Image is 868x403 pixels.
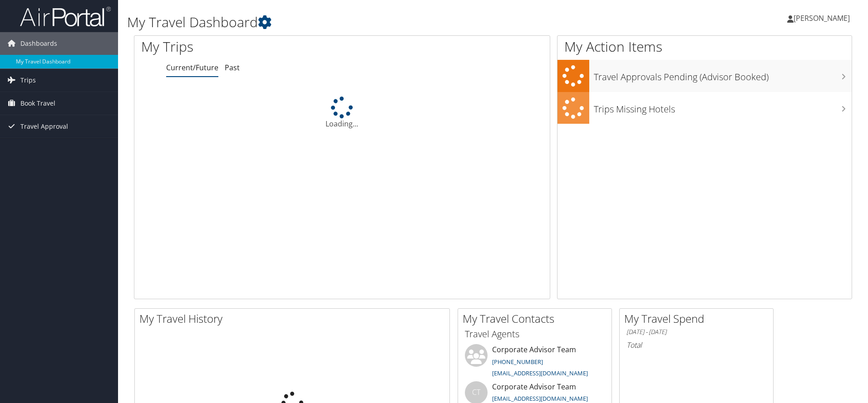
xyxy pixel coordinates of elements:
a: Current/Future [166,63,218,73]
h3: Travel Approvals Pending (Advisor Booked) [594,66,852,83]
a: Trips Missing Hotels [557,92,852,124]
div: Loading... [134,97,550,129]
span: Travel Approval [20,115,68,138]
h1: My Action Items [557,37,852,56]
span: Dashboards [20,32,57,55]
li: Corporate Advisor Team [460,344,609,381]
a: Past [225,63,240,73]
h3: Travel Agents [465,328,605,340]
h2: My Travel Contacts [463,311,612,326]
a: [EMAIL_ADDRESS][DOMAIN_NAME] [492,369,588,377]
span: Trips [20,69,36,92]
h1: My Travel Dashboard [127,13,615,32]
span: Book Travel [20,92,55,115]
h6: Total [626,340,766,350]
h2: My Travel Spend [624,311,773,326]
h2: My Travel History [139,311,449,326]
h6: [DATE] - [DATE] [626,328,766,336]
h1: My Trips [141,37,370,56]
h3: Trips Missing Hotels [594,98,852,116]
a: [EMAIL_ADDRESS][DOMAIN_NAME] [492,394,588,403]
a: Travel Approvals Pending (Advisor Booked) [557,60,852,92]
img: airportal-logo.png [20,6,111,27]
a: [PHONE_NUMBER] [492,358,543,366]
span: [PERSON_NAME] [794,13,850,23]
a: [PERSON_NAME] [787,5,859,32]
